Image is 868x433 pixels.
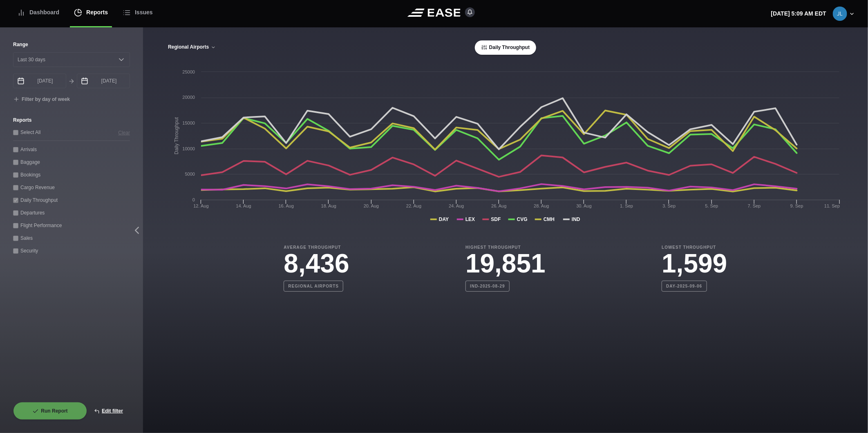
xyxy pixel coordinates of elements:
h3: 8,436 [284,250,349,277]
tspan: 26. Aug [491,203,506,208]
button: Filter by day of week [13,96,70,103]
tspan: 22. Aug [406,203,421,208]
b: Regional Airports [284,281,343,292]
b: DAY-2025-09-06 [662,281,707,292]
tspan: 30. Aug [577,203,592,208]
text: 25000 [182,69,195,74]
button: Clear [118,128,130,137]
text: 5000 [185,172,195,176]
tspan: 9. Sep [790,203,803,208]
button: Regional Airports [168,45,216,50]
tspan: IND [572,216,580,222]
tspan: 5. Sep [705,203,718,208]
tspan: SDF [491,216,501,222]
tspan: CMH [544,216,555,222]
tspan: LEX [465,216,475,222]
tspan: DAY [439,216,449,222]
tspan: 12. Aug [193,203,208,208]
text: 10000 [182,146,195,151]
tspan: 11. Sep [824,203,840,208]
tspan: 20. Aug [364,203,379,208]
text: 0 [192,197,195,202]
b: Average Throughput [284,244,349,250]
h3: 19,851 [465,250,546,277]
tspan: Daily Throughput [174,117,179,154]
img: 53f407fb3ff95c172032ba983d01de88 [833,7,847,21]
label: Range [13,41,130,48]
h3: 1,599 [662,250,727,277]
b: IND-2025-08-29 [465,281,510,292]
input: mm/dd/yyyy [13,74,66,88]
input: mm/dd/yyyy [77,74,130,88]
text: 20000 [182,95,195,100]
tspan: 14. Aug [236,203,251,208]
tspan: 18. Aug [321,203,336,208]
tspan: 7. Sep [748,203,761,208]
button: Edit filter [87,402,130,420]
tspan: 1. Sep [620,203,633,208]
tspan: 24. Aug [449,203,464,208]
tspan: 28. Aug [534,203,549,208]
label: Reports [13,116,130,124]
tspan: 3. Sep [663,203,676,208]
text: 15000 [182,121,195,125]
tspan: 16. Aug [279,203,294,208]
button: Daily Throughput [475,40,536,55]
b: Highest Throughput [465,244,546,250]
tspan: CVG [517,216,528,222]
p: [DATE] 5:09 AM EDT [771,9,826,18]
b: Lowest Throughput [662,244,727,250]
